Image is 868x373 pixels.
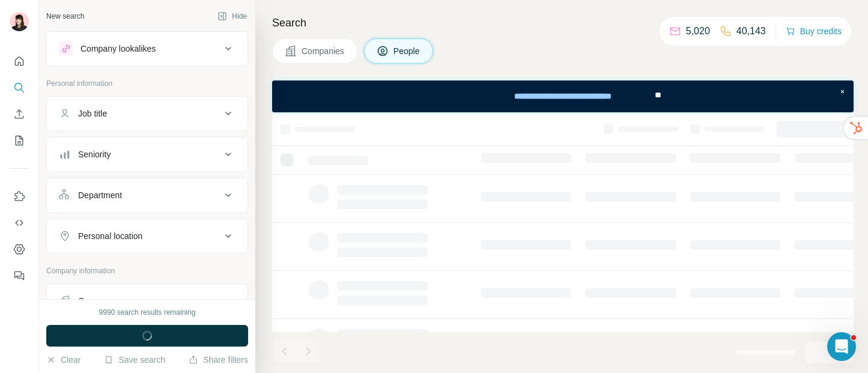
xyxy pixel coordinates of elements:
[686,24,710,38] p: 5,020
[736,24,766,38] p: 40,143
[272,80,854,112] iframe: Banner
[393,45,421,57] span: People
[46,265,248,276] p: Company information
[78,189,122,201] div: Department
[80,43,156,55] div: Company lookalikes
[78,148,111,160] div: Seniority
[10,130,29,151] button: My lists
[786,23,842,40] button: Buy credits
[78,295,114,307] div: Company
[46,354,80,366] button: Clear
[47,99,247,128] button: Job title
[10,186,29,207] button: Use Surfe on LinkedIn
[47,34,247,63] button: Company lookalikes
[46,11,84,22] div: New search
[46,78,248,89] p: Personal information
[209,7,255,25] button: Hide
[827,332,856,361] iframe: Intercom live chat
[47,140,247,169] button: Seniority
[10,77,29,99] button: Search
[10,212,29,234] button: Use Surfe API
[302,45,345,57] span: Companies
[47,287,247,315] button: Company
[10,265,29,287] button: Feedback
[78,108,107,120] div: Job title
[47,181,247,210] button: Department
[104,354,165,366] button: Save search
[10,238,29,260] button: Dashboard
[10,103,29,125] button: Enrich CSV
[10,12,29,31] img: Avatar
[272,14,854,31] h4: Search
[47,222,247,250] button: Personal location
[99,307,196,318] div: 9990 search results remaining
[10,50,29,72] button: Quick start
[78,230,142,242] div: Personal location
[189,354,248,366] button: Share filters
